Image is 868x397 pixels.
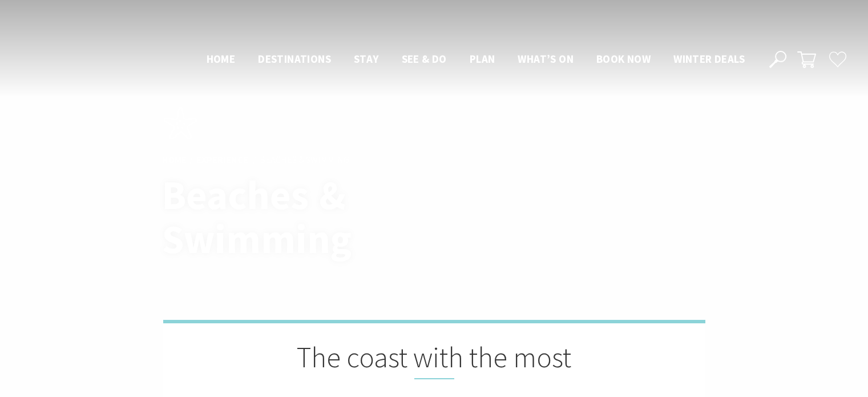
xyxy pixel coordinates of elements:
h1: Beaches & Swimming [162,174,485,262]
span: What’s On [518,52,574,66]
h2: The coast with the most [220,340,648,379]
span: Winter Deals [673,52,745,66]
span: Stay [354,52,379,66]
a: Home [162,154,187,167]
span: Destinations [258,52,331,66]
span: Home [207,52,236,66]
a: Experience [196,154,248,167]
li: Beaches & Swimming [260,153,349,168]
nav: Main Menu [195,50,756,69]
span: Plan [470,52,495,66]
span: See & Do [402,52,447,66]
span: Book now [596,52,651,66]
